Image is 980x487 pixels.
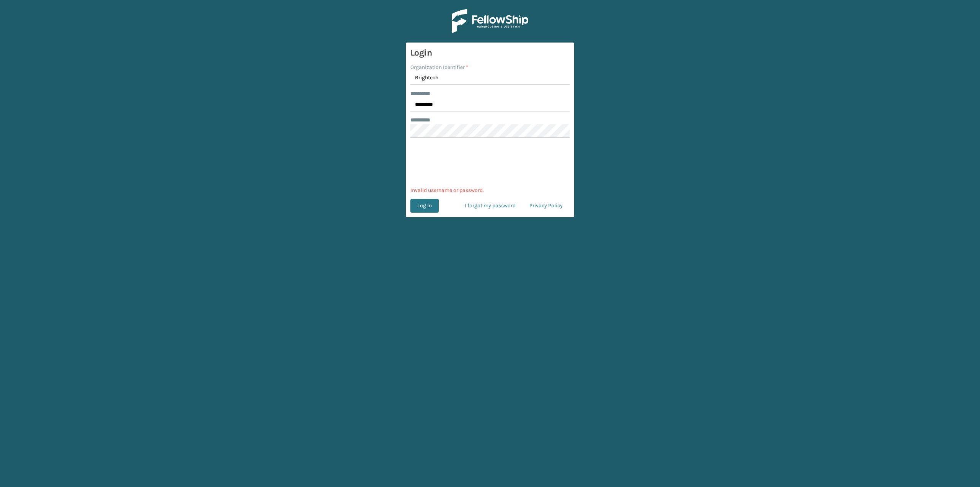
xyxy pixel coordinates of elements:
a: Privacy Policy [523,199,570,213]
h3: Login [410,47,570,59]
img: Logo [452,9,528,33]
a: I forgot my password [458,199,523,213]
iframe: reCAPTCHA [432,147,548,177]
label: Organization Identifier [410,63,468,71]
button: Log In [410,199,439,213]
p: Invalid username or password. [410,186,570,194]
